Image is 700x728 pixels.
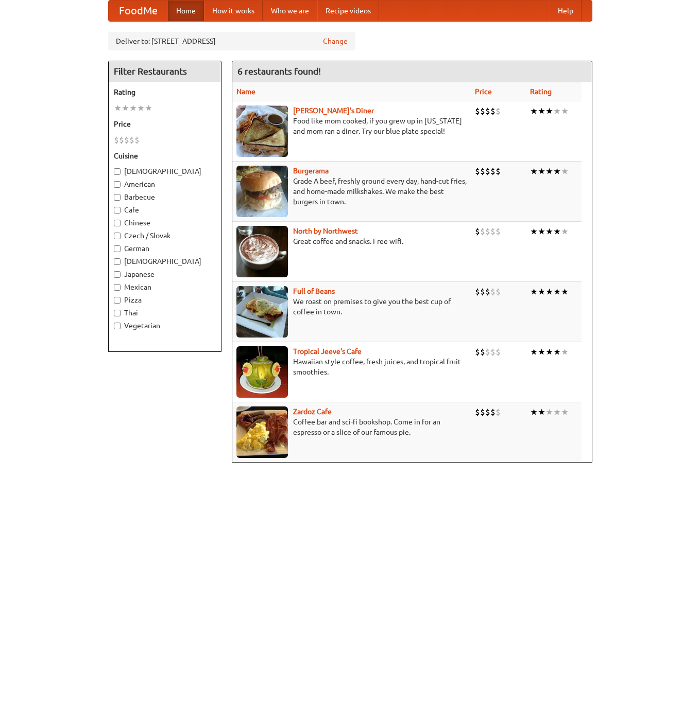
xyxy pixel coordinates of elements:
[114,269,216,279] label: Japanese
[550,1,582,21] a: Help
[496,346,501,358] li: $
[561,166,569,177] li: ★
[114,233,121,239] input: Czech / Slovak
[496,166,501,177] li: $
[490,286,496,297] li: $
[561,226,569,237] li: ★
[480,166,485,177] li: $
[475,226,480,237] li: $
[114,179,216,189] label: American
[236,166,288,217] img: burgerama.jpg
[553,105,561,117] li: ★
[475,87,492,96] a: Price
[134,134,140,146] li: $
[561,406,569,418] li: ★
[114,119,216,129] h5: Price
[114,284,121,291] input: Mexican
[236,406,288,458] img: zardoz.jpg
[204,1,263,21] a: How it works
[538,105,545,117] li: ★
[129,102,137,114] li: ★
[480,226,485,237] li: $
[124,134,129,146] li: $
[122,102,129,114] li: ★
[480,105,485,117] li: $
[490,406,496,418] li: $
[114,310,121,316] input: Thai
[129,134,134,146] li: $
[236,236,467,246] p: Great coffee and snacks. Free wifi.
[114,192,216,202] label: Barbecue
[485,346,490,358] li: $
[114,151,216,161] h5: Cuisine
[114,134,119,146] li: $
[114,87,216,97] h5: Rating
[490,346,496,358] li: $
[538,226,545,237] li: ★
[485,286,490,297] li: $
[293,287,335,295] a: Full of Beans
[293,106,374,115] a: [PERSON_NAME]'s Diner
[293,347,362,356] a: Tropical Jeeve's Cafe
[236,296,467,317] p: We roast on premises to give you the best cup of coffee in town.
[236,105,288,157] img: sallys.jpg
[293,407,332,416] a: Zardoz Cafe
[490,226,496,237] li: $
[114,243,216,254] label: German
[114,194,121,201] input: Barbecue
[114,181,121,188] input: American
[108,32,355,50] div: Deliver to: [STREET_ADDRESS]
[237,66,321,76] ng-pluralize: 6 restaurants found!
[538,406,545,418] li: ★
[496,105,501,117] li: $
[145,102,152,114] li: ★
[109,1,168,21] a: FoodMe
[293,227,358,235] a: North by Northwest
[114,297,121,304] input: Pizza
[293,167,329,175] a: Burgerama
[545,406,553,418] li: ★
[538,286,545,297] li: ★
[236,417,467,437] p: Coffee bar and sci-fi bookshop. Come in for an espresso or a slice of our famous pie.
[236,357,467,377] p: Hawaiian style coffee, fresh juices, and tropical fruit smoothies.
[496,406,501,418] li: $
[545,105,553,117] li: ★
[114,168,121,175] input: [DEMOGRAPHIC_DATA]
[530,346,538,358] li: ★
[114,230,216,241] label: Czech / Slovak
[545,346,553,358] li: ★
[114,166,216,176] label: [DEMOGRAPHIC_DATA]
[553,226,561,237] li: ★
[114,271,121,278] input: Japanese
[545,286,553,297] li: ★
[236,116,467,136] p: Food like mom cooked, if you grew up in [US_STATE] and mom ran a diner. Try our blue plate special!
[475,286,480,297] li: $
[114,218,216,228] label: Chinese
[545,166,553,177] li: ★
[490,105,496,117] li: $
[530,406,538,418] li: ★
[545,226,553,237] li: ★
[530,166,538,177] li: ★
[480,406,485,418] li: $
[485,406,490,418] li: $
[114,220,121,226] input: Chinese
[109,61,221,82] h4: Filter Restaurants
[485,226,490,237] li: $
[530,87,552,96] a: Rating
[485,105,490,117] li: $
[168,1,204,21] a: Home
[475,166,480,177] li: $
[553,166,561,177] li: ★
[530,286,538,297] li: ★
[530,226,538,237] li: ★
[114,102,122,114] li: ★
[119,134,124,146] li: $
[561,286,569,297] li: ★
[114,258,121,265] input: [DEMOGRAPHIC_DATA]
[236,346,288,398] img: jeeves.jpg
[480,286,485,297] li: $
